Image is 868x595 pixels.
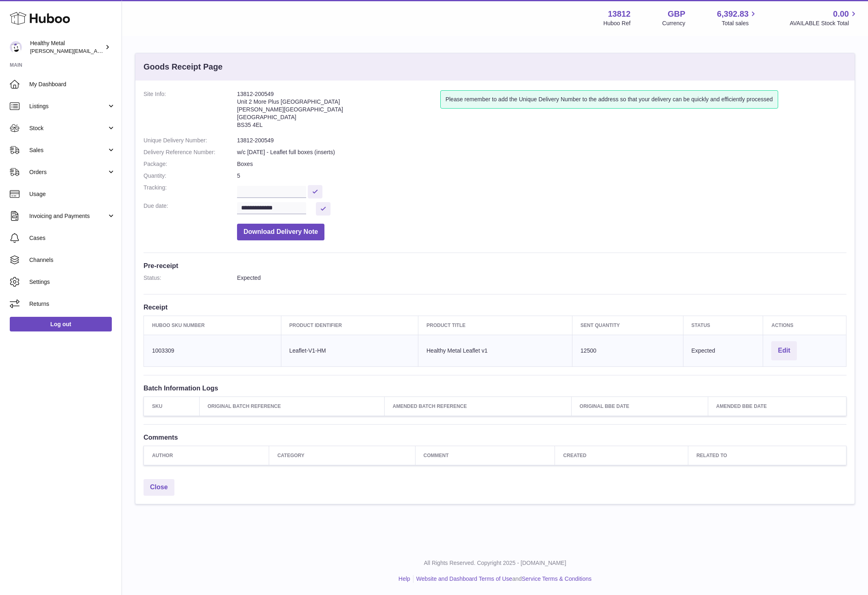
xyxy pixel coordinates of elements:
[128,559,861,567] p: All Rights Reserved. Copyright 2025 - [DOMAIN_NAME]
[10,317,112,331] a: Log out
[790,20,858,27] span: AVAILABLE Stock Total
[237,148,846,156] dd: w/c [DATE] - Leaflet full boxes (inserts)
[30,48,163,54] span: [PERSON_NAME][EMAIL_ADDRESS][DOMAIN_NAME]
[717,9,749,20] span: 6,392.83
[29,168,107,176] span: Orders
[144,160,237,168] dt: Package:
[29,190,115,198] span: Usage
[603,20,631,27] div: Huboo Ref
[144,397,200,416] th: SKU
[144,384,846,392] h3: Batch Information Logs
[144,90,237,133] dt: Site Info:
[237,137,846,144] dd: 13812-200549
[237,224,324,240] button: Download Delivery Note
[668,9,685,20] strong: GBP
[418,316,572,335] th: Product title
[722,20,758,27] span: Total sales
[662,20,685,27] div: Currency
[281,335,418,366] td: Leaflet-V1-HM
[144,148,237,156] dt: Delivery Reference Number:
[522,575,592,582] a: Service Terms & Conditions
[10,41,22,53] img: jose@healthy-metal.com
[571,397,708,416] th: Original BBE Date
[683,316,763,335] th: Status
[144,172,237,180] dt: Quantity:
[144,137,237,144] dt: Unique Delivery Number:
[415,446,555,465] th: Comment
[29,212,107,220] span: Invoicing and Payments
[29,256,115,264] span: Channels
[708,397,846,416] th: Amended BBE Date
[237,90,440,133] address: 13812-200549 Unit 2 More Plus [GEOGRAPHIC_DATA] [PERSON_NAME][GEOGRAPHIC_DATA] [GEOGRAPHIC_DATA] ...
[144,261,846,270] h3: Pre-receipt
[144,446,269,465] th: Author
[717,9,758,27] a: 6,392.83 Total sales
[29,124,107,132] span: Stock
[269,446,415,465] th: Category
[29,81,115,88] span: My Dashboard
[833,9,849,20] span: 0.00
[683,335,763,366] td: Expected
[763,316,846,335] th: Actions
[572,335,683,366] td: 12500
[144,479,174,496] a: Close
[398,575,410,582] a: Help
[237,172,846,180] dd: 5
[29,102,107,110] span: Listings
[144,433,846,442] h3: Comments
[29,300,115,308] span: Returns
[30,39,103,55] div: Healthy Metal
[555,446,688,465] th: Created
[144,335,281,366] td: 1003309
[771,341,796,360] button: Edit
[608,9,631,20] strong: 13812
[199,397,384,416] th: Original Batch Reference
[572,316,683,335] th: Sent Quantity
[144,61,223,72] h3: Goods Receipt Page
[29,278,115,286] span: Settings
[237,160,846,168] dd: Boxes
[418,335,572,366] td: Healthy Metal Leaflet v1
[790,9,858,27] a: 0.00 AVAILABLE Stock Total
[237,274,846,282] dd: Expected
[29,234,115,242] span: Cases
[440,90,778,109] div: Please remember to add the Unique Delivery Number to the address so that your delivery can be qui...
[144,184,237,198] dt: Tracking:
[416,575,512,582] a: Website and Dashboard Terms of Use
[144,303,846,312] h3: Receipt
[29,146,107,154] span: Sales
[144,274,237,282] dt: Status:
[413,575,592,583] li: and
[144,316,281,335] th: Huboo SKU Number
[144,202,237,216] dt: Due date:
[688,446,846,465] th: Related to
[281,316,418,335] th: Product Identifier
[384,397,571,416] th: Amended Batch Reference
